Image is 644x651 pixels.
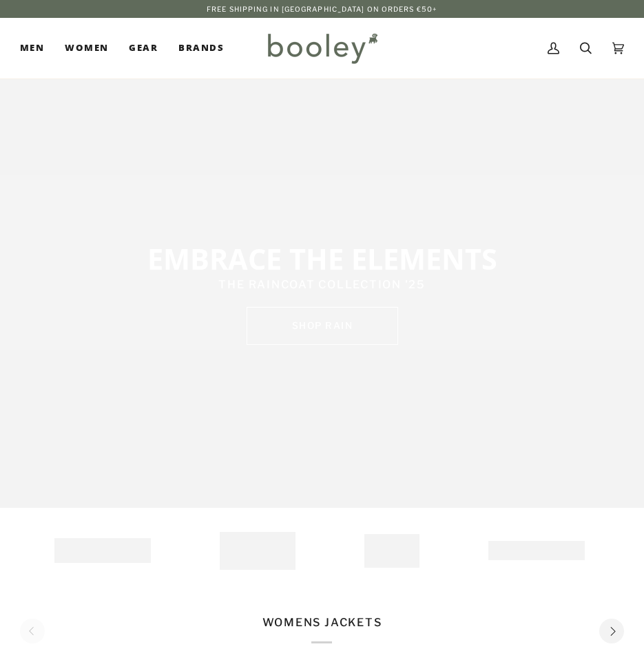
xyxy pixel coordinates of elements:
p: WOMENS JACKETS [262,615,382,643]
a: Women [54,18,118,78]
a: Brands [168,18,234,78]
img: Booley [262,28,382,68]
span: Men [20,41,44,55]
p: THE RAINCOAT COLLECTION '25 [129,277,515,293]
a: SHOP rain [247,307,398,345]
span: Gear [129,41,158,55]
p: Free Shipping in [GEOGRAPHIC_DATA] on Orders €50+ [207,3,437,14]
p: EMBRACE THE ELEMENTS [129,242,515,277]
button: Next [599,619,624,643]
span: Brands [178,41,224,55]
span: Women [65,41,108,55]
a: Men [20,18,54,78]
a: Gear [118,18,168,78]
